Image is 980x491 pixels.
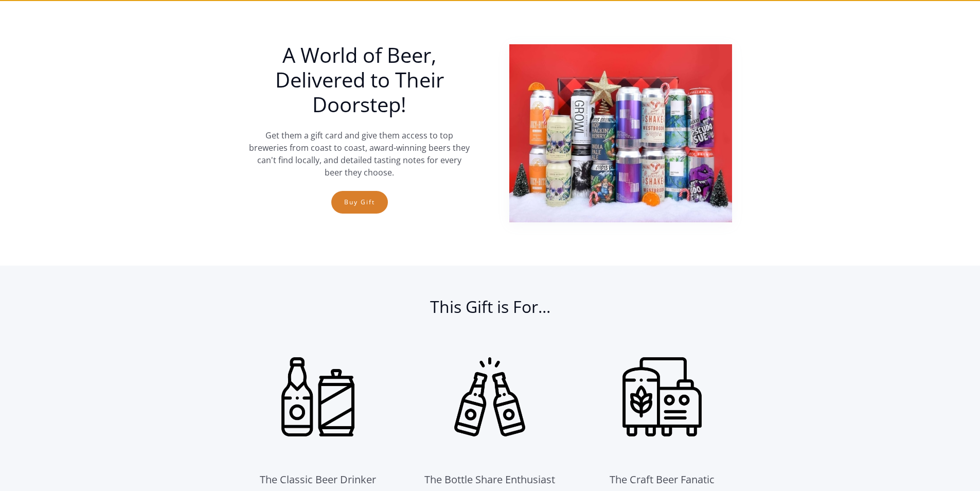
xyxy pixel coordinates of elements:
div: The Classic Beer Drinker [260,471,376,488]
div: The Craft Beer Fanatic [610,471,715,488]
h1: A World of Beer, Delivered to Their Doorstep! [248,43,471,117]
h2: This Gift is For... [248,296,732,327]
a: Buy Gift [331,191,388,214]
p: Get them a gift card and give them access to top breweries from coast to coast, award-winning bee... [248,129,471,179]
div: The Bottle Share Enthusiast [424,471,555,488]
